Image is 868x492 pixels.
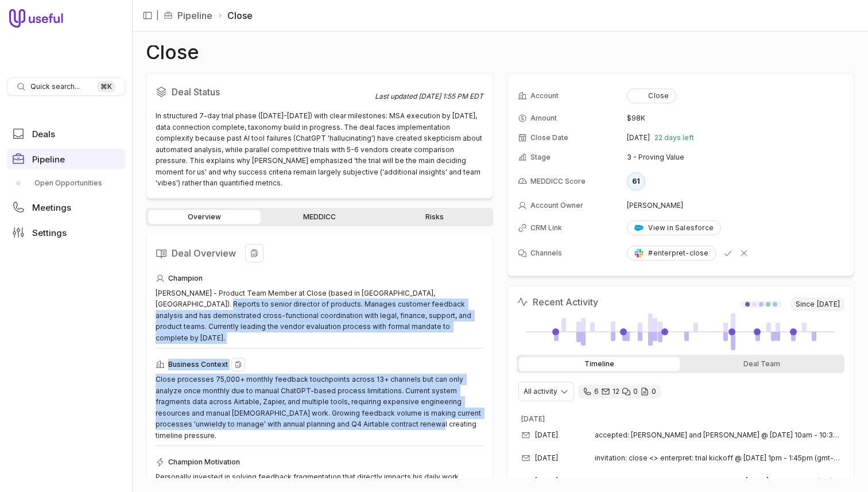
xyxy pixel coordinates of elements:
[627,148,843,166] td: 3 - Proving Value
[737,246,751,260] button: Reject
[7,222,125,243] a: Settings
[7,174,125,192] div: Pipeline submenu
[530,223,562,233] span: CRM Link
[634,91,669,100] div: Close
[217,9,253,22] li: Close
[519,357,680,371] div: Timeline
[535,476,558,486] time: [DATE]
[517,295,598,309] h2: Recent Activity
[148,210,261,224] a: Overview
[32,130,55,138] span: Deals
[634,223,714,233] div: View in Salesforce
[156,83,375,101] h2: Deal Status
[521,414,545,423] time: [DATE]
[654,133,694,142] span: 22 days left
[535,454,558,463] time: [DATE]
[97,81,115,92] kbd: ⌘ K
[530,91,559,100] span: Account
[7,197,125,218] a: Meetings
[156,272,483,285] div: Champion
[418,92,483,100] time: [DATE] 1:55 PM EDT
[7,174,125,192] a: Open Opportunities
[530,133,568,142] span: Close Date
[156,455,483,469] div: Champion Motivation
[578,385,661,398] div: 6 calls and 12 email threads
[627,88,676,103] button: Close
[32,155,65,164] span: Pipeline
[817,300,840,309] time: [DATE]
[378,210,491,224] a: Risks
[634,249,708,258] div: #enterpret-close
[627,246,716,261] a: #enterpret-close
[156,374,483,441] div: Close processes 75,000+ monthly feedback touchpoints across 13+ channels but can only analyze onc...
[139,7,156,24] button: Collapse sidebar
[627,109,843,127] td: $98K
[721,246,735,260] button: Confirm and add @Useful to this channel
[627,220,721,235] a: View in Salesforce
[627,133,650,142] time: [DATE]
[530,177,586,186] span: MEDDICC Score
[627,196,843,215] td: [PERSON_NAME]
[156,244,483,262] h2: Deal Overview
[791,297,844,311] span: Since
[156,9,159,22] span: |
[595,454,840,463] span: invitation: close <> enterpret: trial kickoff @ [DATE] 1pm - 1:45pm (gmt-4) ([PERSON_NAME])
[32,228,67,237] span: Settings
[177,9,212,22] a: Pipeline
[263,210,375,224] a: MEDDICC
[595,476,840,486] span: accepted: close <> enterpret: trial kickoff @ [DATE] 1pm - 1:45pm (edt) ([PERSON_NAME][EMAIL_ADDR...
[32,203,71,212] span: Meetings
[530,153,551,162] span: Stage
[682,357,843,371] div: Deal Team
[627,172,645,191] div: 61
[7,123,125,144] a: Deals
[7,149,125,169] a: Pipeline
[156,358,483,371] div: Business Context
[30,82,80,91] span: Quick search...
[146,45,199,59] h1: Close
[156,288,483,344] div: [PERSON_NAME] - Product Team Member at Close (based in [GEOGRAPHIC_DATA], [GEOGRAPHIC_DATA]). Rep...
[535,431,558,440] time: [DATE]
[530,201,583,210] span: Account Owner
[156,110,483,189] div: In structured 7-day trial phase ([DATE]-[DATE]) with clear milestones: MSA execution by [DATE], d...
[375,92,483,101] div: Last updated
[595,431,840,440] span: accepted: [PERSON_NAME] and [PERSON_NAME] @ [DATE] 10am - 10:30am (edt) ([PERSON_NAME][EMAIL_ADDR...
[530,249,562,258] span: Channels
[530,114,557,123] span: Amount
